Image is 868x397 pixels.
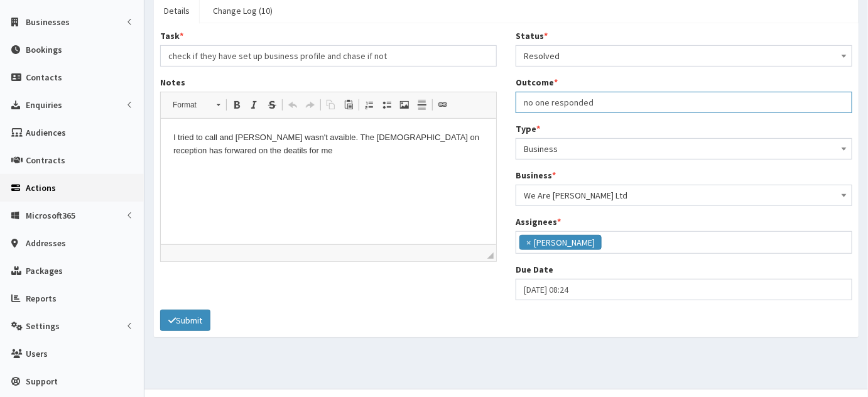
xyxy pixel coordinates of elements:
a: Redo (Ctrl+Y) [301,97,319,113]
a: Strike Through [263,97,281,113]
a: Format [166,96,227,114]
span: Enquiries [26,99,62,111]
iframe: Rich Text Editor, notes [161,119,496,244]
span: Packages [26,265,63,276]
label: Status [516,30,548,42]
a: Link (Ctrl+L) [434,97,452,113]
span: Users [26,348,48,359]
span: We Are Baer Ltd [524,187,844,204]
a: Paste (Ctrl+V) [340,97,357,113]
label: Business [516,169,556,182]
span: We Are Baer Ltd [516,185,852,206]
span: Settings [26,320,60,332]
span: Bookings [26,44,62,55]
span: Business [524,140,844,158]
label: Outcome [516,76,558,89]
span: × [526,236,531,249]
a: Insert Horizontal Line [413,97,431,113]
a: Insert/Remove Numbered List [361,97,378,113]
span: Audiences [26,127,66,138]
span: Support [26,376,58,387]
label: Task [160,30,183,42]
a: Copy (Ctrl+C) [322,97,340,113]
a: Undo (Ctrl+Z) [284,97,301,113]
li: Jessica Carrington [519,235,602,250]
span: Addresses [26,237,66,249]
label: Type [516,122,540,135]
label: Due Date [516,263,553,276]
label: Assignees [516,215,561,228]
span: Resolved [516,45,852,67]
a: Insert/Remove Bulleted List [378,97,396,113]
span: Businesses [26,16,70,28]
span: Business [516,138,852,160]
span: Reports [26,293,57,304]
span: Contracts [26,155,65,166]
span: Contacts [26,72,62,83]
a: Bold (Ctrl+B) [228,97,246,113]
button: Submit [160,310,210,331]
span: Resolved [524,47,844,65]
span: Actions [26,182,56,193]
span: Microsoft365 [26,210,75,221]
span: Drag to resize [487,253,494,259]
label: Notes [160,76,185,89]
span: Format [166,97,210,113]
a: Image [396,97,413,113]
a: Italic (Ctrl+I) [246,97,263,113]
